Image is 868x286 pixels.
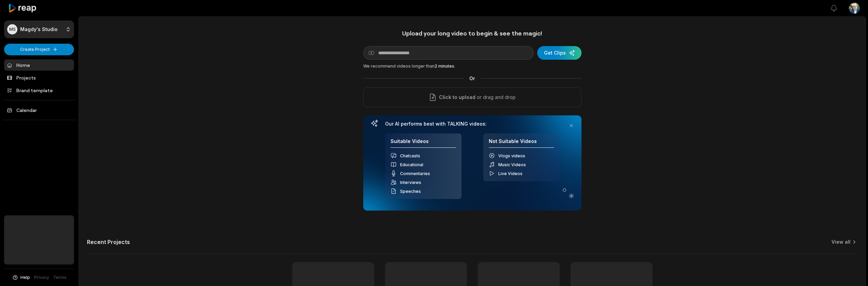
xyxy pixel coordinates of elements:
[363,63,582,69] div: We recommend videos longer than .
[498,171,523,176] span: Live Videos
[400,153,420,158] span: Chatcasts
[400,171,430,176] span: Commentaries
[400,180,421,185] span: Interviews
[4,72,74,83] a: Projects
[4,44,74,55] button: Create Project
[385,121,560,127] h3: Our AI performs best with TALKING videos:
[400,162,423,167] span: Educational
[475,93,516,101] p: or drag and drop
[400,189,421,194] span: Speeches
[7,24,17,34] div: MS
[498,153,525,158] span: Vlogs videos
[498,162,526,167] span: Music Videos
[12,274,30,281] button: Help
[439,93,475,101] span: Click to upload
[363,29,582,37] h1: Upload your long video to begin & see the magic!
[391,138,456,148] h4: Suitable Videos
[832,239,851,245] a: View all
[87,239,130,245] h2: Recent Projects
[20,274,30,281] span: Help
[4,104,74,116] a: Calendar
[435,63,454,69] span: 2 minutes
[53,274,67,281] a: Terms
[4,59,74,71] a: Home
[20,26,58,32] p: Magdy's Studio
[464,75,481,82] span: Or
[4,85,74,96] a: Brand template
[34,274,49,281] a: Privacy
[489,138,554,148] h4: Not Suitable Videos
[537,46,582,60] button: Get Clips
